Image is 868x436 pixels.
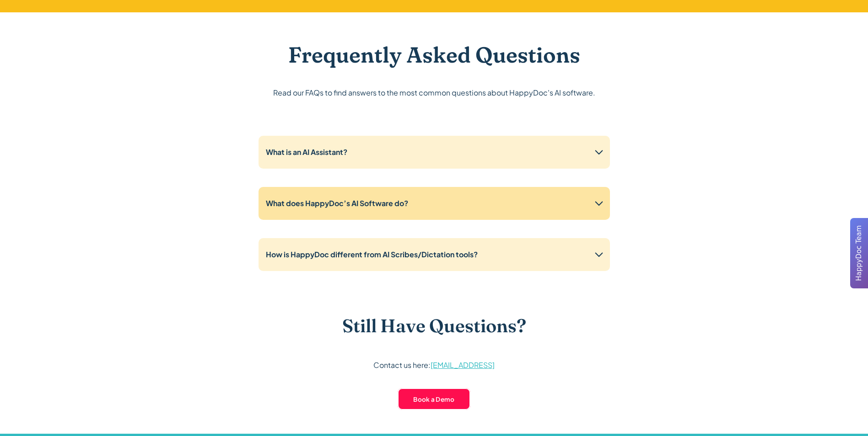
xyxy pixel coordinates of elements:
[266,198,408,208] strong: What does HappyDoc’s AI Software do?
[398,388,470,410] a: Book a Demo
[273,86,595,99] p: Read our FAQs to find answers to the most common questions about HappyDoc's AI software.
[266,250,478,259] strong: How is HappyDoc different from AI Scribes/Dictation tools?
[342,315,526,337] h3: Still Have Questions?
[373,359,495,372] p: Contact us here:
[266,147,347,157] strong: What is an AI Assistant?
[288,42,580,68] h2: Frequently Asked Questions
[431,360,495,370] a: [EMAIL_ADDRESS]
